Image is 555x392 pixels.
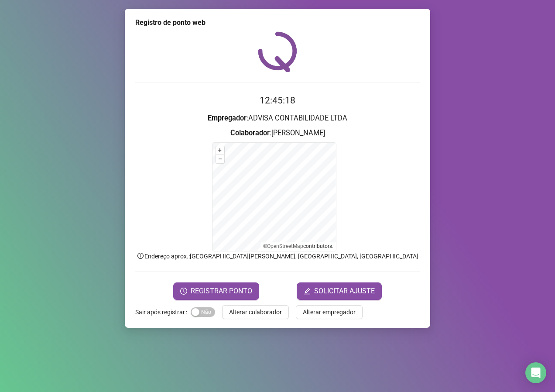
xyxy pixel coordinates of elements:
[296,305,363,319] button: Alterar empregador
[525,362,546,383] div: Open Intercom Messenger
[263,243,333,249] li: © contributors.
[135,305,191,319] label: Sair após registrar
[297,282,382,300] button: editSOLICITAR AJUSTE
[222,305,289,319] button: Alterar colaborador
[135,251,420,261] p: Endereço aprox. : [GEOGRAPHIC_DATA][PERSON_NAME], [GEOGRAPHIC_DATA], [GEOGRAPHIC_DATA]
[173,282,259,300] button: REGISTRAR PONTO
[267,243,303,249] a: OpenStreetMap
[229,307,282,317] span: Alterar colaborador
[135,113,420,124] h3: : ADVISA CONTABILIDADE LTDA
[303,307,356,317] span: Alterar empregador
[216,146,224,155] button: +
[191,286,252,296] span: REGISTRAR PONTO
[137,252,144,260] span: info-circle
[258,31,297,72] img: QRPoint
[135,17,420,28] div: Registro de ponto web
[260,95,295,106] time: 12:45:18
[135,127,420,139] h3: : [PERSON_NAME]
[180,288,187,295] span: clock-circle
[216,155,224,163] button: –
[208,114,247,122] strong: Empregador
[230,129,270,137] strong: Colaborador
[314,286,375,296] span: SOLICITAR AJUSTE
[304,288,311,295] span: edit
